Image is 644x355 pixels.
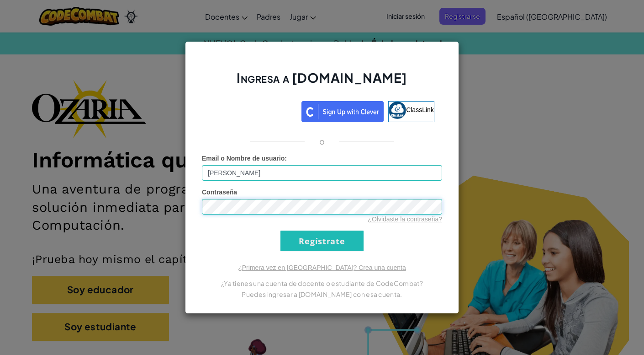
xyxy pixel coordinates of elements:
p: Puedes ingresar a [DOMAIN_NAME] con esa cuenta. [202,289,442,300]
span: ClassLink [406,106,434,113]
div: Acceder con Google. Se abre en una pestaña nueva [210,100,297,120]
img: clever_sso_button@2x.png [301,101,384,122]
label: : [202,154,287,163]
img: classlink-logo-small.png [389,102,406,119]
span: Contraseña [202,188,237,196]
p: ¿Ya tienes una cuenta de docente o estudiante de CodeCombat? [202,278,442,289]
span: Email o Nombre de usuario [202,155,285,162]
a: ¿Primera vez en [GEOGRAPHIC_DATA]? Crea una cuenta [238,264,406,271]
iframe: Diálogo de Acceder con Google [456,9,635,147]
h2: Ingresa a [DOMAIN_NAME] [202,69,442,96]
iframe: Botón de Acceder con Google [205,100,301,120]
input: Regístrate [280,231,364,251]
a: ¿Olvidaste la contraseña? [368,215,442,223]
p: o [319,136,325,147]
a: Acceder con Google. Se abre en una pestaña nueva [210,101,297,122]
